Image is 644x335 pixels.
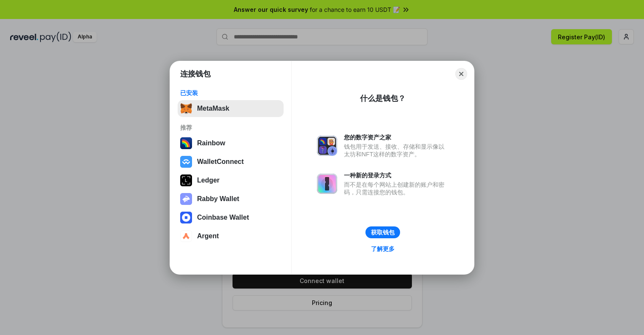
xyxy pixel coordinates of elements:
div: MetaMask [197,105,229,112]
div: Coinbase Wallet [197,214,249,221]
h1: 连接钱包 [180,69,211,79]
button: Argent [178,228,284,245]
img: svg+xml,%3Csvg%20width%3D%22120%22%20height%3D%22120%22%20viewBox%3D%220%200%20120%20120%22%20fil... [180,137,192,149]
img: svg+xml,%3Csvg%20xmlns%3D%22http%3A%2F%2Fwww.w3.org%2F2000%2Fsvg%22%20fill%3D%22none%22%20viewBox... [317,136,337,156]
img: svg+xml,%3Csvg%20width%3D%2228%22%20height%3D%2228%22%20viewBox%3D%220%200%2028%2028%22%20fill%3D... [180,156,192,168]
button: 获取钱包 [365,226,400,238]
div: Rabby Wallet [197,195,239,203]
div: 您的数字资产之家 [344,133,449,141]
img: svg+xml,%3Csvg%20width%3D%2228%22%20height%3D%2228%22%20viewBox%3D%220%200%2028%2028%22%20fill%3D... [180,230,192,242]
div: 什么是钱包？ [360,93,406,103]
div: Rainbow [197,139,225,147]
div: 了解更多 [371,245,395,253]
img: svg+xml,%3Csvg%20width%3D%2228%22%20height%3D%2228%22%20viewBox%3D%220%200%2028%2028%22%20fill%3D... [180,212,192,223]
div: 已安装 [180,89,281,97]
button: MetaMask [178,100,284,117]
button: WalletConnect [178,153,284,170]
div: WalletConnect [197,158,244,166]
button: Rabby Wallet [178,191,284,207]
button: Rainbow [178,135,284,152]
div: 推荐 [180,124,281,131]
img: svg+xml,%3Csvg%20xmlns%3D%22http%3A%2F%2Fwww.w3.org%2F2000%2Fsvg%22%20fill%3D%22none%22%20viewBox... [180,193,192,205]
button: Ledger [178,172,284,189]
div: Ledger [197,177,219,184]
div: 而不是在每个网站上创建新的账户和密码，只需连接您的钱包。 [344,181,449,196]
div: 一种新的登录方式 [344,172,449,179]
div: Argent [197,232,219,240]
img: svg+xml,%3Csvg%20fill%3D%22none%22%20height%3D%2233%22%20viewBox%3D%220%200%2035%2033%22%20width%... [180,103,192,114]
img: svg+xml,%3Csvg%20xmlns%3D%22http%3A%2F%2Fwww.w3.org%2F2000%2Fsvg%22%20fill%3D%22none%22%20viewBox... [317,174,337,194]
button: Close [455,68,467,80]
a: 了解更多 [366,243,400,254]
div: 获取钱包 [371,229,395,236]
div: 钱包用于发送、接收、存储和显示像以太坊和NFT这样的数字资产。 [344,143,449,158]
button: Coinbase Wallet [178,209,284,226]
img: svg+xml,%3Csvg%20xmlns%3D%22http%3A%2F%2Fwww.w3.org%2F2000%2Fsvg%22%20width%3D%2228%22%20height%3... [180,174,192,186]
